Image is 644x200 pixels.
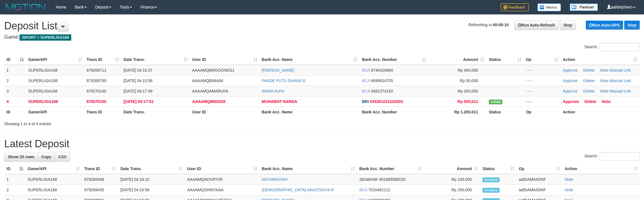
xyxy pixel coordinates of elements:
[82,164,118,174] th: Trans ID: activate to sort column ascending
[460,78,478,83] span: Rp 50,000
[26,96,84,107] td: SUPERLIGA168
[192,89,228,93] span: AAAAMQAMARUFA
[584,152,640,161] label: Search:
[458,89,478,93] span: Rp 250,000
[121,54,190,65] th: Date Trans.: activate to sort column ascending
[121,107,190,117] th: Date Trans.
[458,68,478,72] span: Rp 400,000
[483,188,500,193] span: Accepted
[379,177,405,182] span: Copy 901685588150 to clipboard
[487,107,524,117] th: Status
[371,68,393,72] span: Copy 8740429460 to clipboard
[4,152,38,162] a: Show 25 rows
[4,96,26,107] td: 4
[87,99,106,104] span: 879270155
[84,54,121,65] th: Trans ID: activate to sort column ascending
[87,89,106,93] span: 879270145
[517,185,563,195] td: aafDAMAIIDNF
[524,65,561,76] td: - - -
[84,107,121,117] th: Trans ID
[262,177,288,182] a: NOVIANSYAH
[192,68,234,72] span: AAAAMQBROGONDS1
[501,3,529,11] img: Feedback.jpg
[537,3,561,11] img: Button%20Memo.svg
[124,68,152,72] span: [DATE] 04:15:37
[517,164,563,174] th: Op: activate to sort column ascending
[260,164,357,174] th: Bank Acc. Name: activate to sort column ascending
[600,78,609,83] a: Note
[118,185,185,195] td: [DATE] 04:16:56
[563,68,578,72] a: Approve
[524,54,561,65] th: Op: activate to sort column ascending
[468,23,509,27] span: Refreshing in:
[584,99,596,104] a: Delete
[565,177,573,182] a: Note
[370,99,403,104] span: Copy 043301021242503 to clipboard
[583,89,595,93] a: Delete
[262,188,334,192] a: [DEMOGRAPHIC_DATA] ANASTASYA R
[563,89,578,93] a: Approve
[583,68,595,72] a: Delete
[26,86,84,96] td: SUPERLIGA168
[517,174,563,185] td: aafDAMAIIDNF
[4,86,26,96] td: 3
[87,68,106,72] span: 879269711
[82,174,118,185] td: 879269348
[192,78,223,83] span: AAAAMQBIMA94
[487,54,524,65] th: Status: activate to sort column ascending
[262,99,297,104] a: MUHAMAT NANDA
[359,177,378,182] span: SEABANK
[26,65,84,76] td: SUPERLIGA168
[25,174,82,185] td: SUPERLIGA168
[82,185,118,195] td: 879269435
[4,20,640,32] h1: Deposit List
[424,164,480,174] th: Amount: activate to sort column ascending
[371,78,393,83] span: Copy 6690614705 to clipboard
[561,54,640,65] th: Action: activate to sort column ascending
[25,164,82,174] th: Game/API: activate to sort column ascending
[563,164,640,174] th: Action: activate to sort column ascending
[20,34,71,41] span: ISPORT > SUPERLIGA168
[359,188,367,192] span: BCA
[600,152,640,161] input: Search:
[25,185,82,195] td: SUPERLIGA168
[360,107,428,117] th: Bank Acc. Number
[584,43,640,51] label: Search:
[4,3,47,11] img: MOTION_logo.png
[583,78,595,83] a: Delete
[524,96,561,107] td: - - -
[586,21,623,30] a: Run Auto-DPS
[570,3,598,11] img: panduan.png
[524,86,561,96] td: - - -
[563,78,578,83] a: Approve
[561,107,640,117] th: Action
[4,34,640,40] h4: Game:
[4,185,25,195] td: 2
[185,185,260,195] td: AAAAMQSHINTAAA
[360,54,428,65] th: Bank Acc. Number: activate to sort column ascending
[514,20,559,30] a: Run Auto-Refresh
[600,89,609,93] a: Note
[185,174,260,185] td: AAAAMQNOVRY05
[8,155,34,159] span: Show 25 rows
[4,54,26,65] th: ID: activate to sort column descending
[610,68,631,72] a: Manual Link
[26,54,84,65] th: Game/API: activate to sort column ascending
[428,107,487,117] th: Rp 1.200.011
[26,75,84,86] td: SUPERLIGA168
[190,107,260,117] th: User ID
[565,188,573,192] a: Note
[428,54,487,65] th: Amount: activate to sort column ascending
[457,99,478,104] span: Rp 500,011
[493,23,509,27] strong: 00:00:10
[600,68,609,72] a: Note
[124,99,154,104] span: [DATE] 04:17:51
[262,78,306,83] a: PANDE PUTU DHANA B
[357,164,424,174] th: Bank Acc. Number: activate to sort column ascending
[4,65,26,76] td: 1
[371,89,393,93] span: Copy 0462374150 to clipboard
[124,89,152,93] span: [DATE] 04:17:49
[4,119,264,127] div: Showing 1 to 4 of 4 entries
[560,20,576,30] a: Stop
[624,21,640,30] a: Stop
